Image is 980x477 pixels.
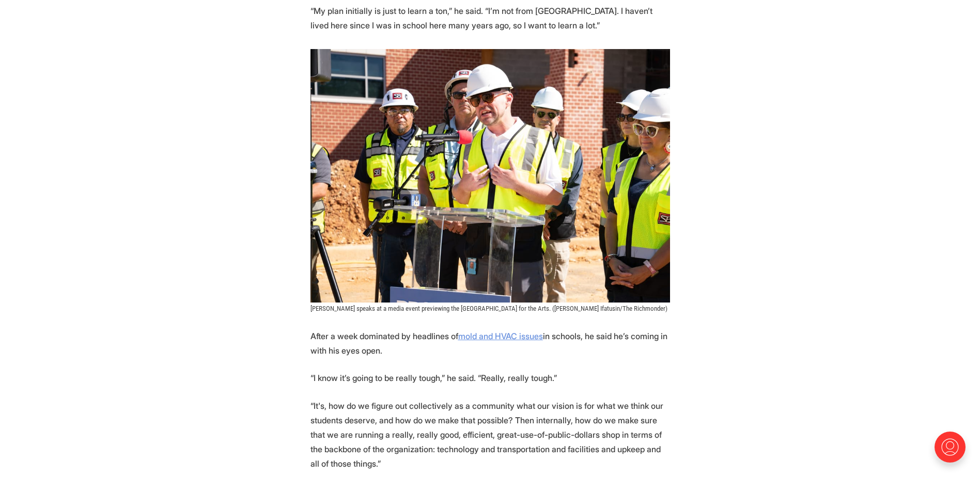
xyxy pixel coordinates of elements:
p: “It's, how do we figure out collectively as a community what our vision is for what we think our ... [310,399,670,471]
a: mold and HVAC issues [458,331,543,341]
p: After a week dominated by headlines of in schools, he said he’s coming in with his eyes open. [310,329,670,358]
iframe: portal-trigger [926,426,980,477]
span: [PERSON_NAME] speaks at a media event previewing the [GEOGRAPHIC_DATA] for the Arts. ([PERSON_NAM... [310,305,667,312]
p: “My plan initially is just to learn a ton,” he said. “I’m not from [GEOGRAPHIC_DATA]. I haven’t l... [310,4,670,33]
p: “I know it’s going to be really tough,” he said. “Really, really tough.” [310,371,670,385]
